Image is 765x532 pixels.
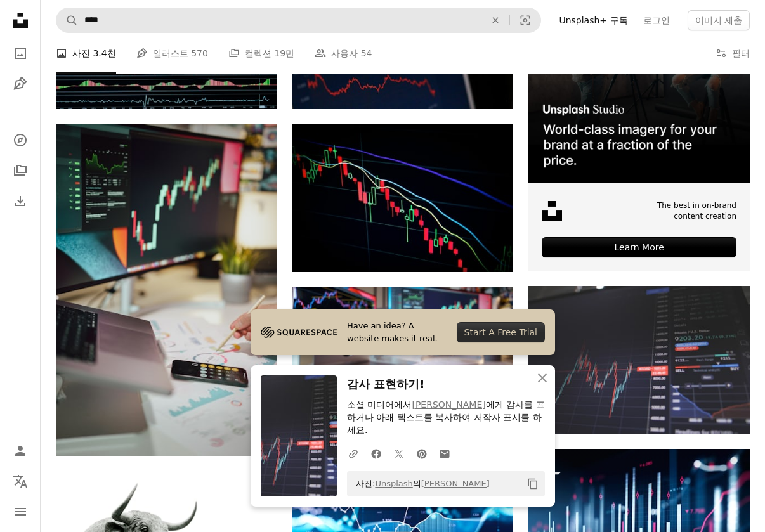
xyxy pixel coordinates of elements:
[315,33,372,74] a: 사용자 54
[8,127,33,153] a: 탐색
[56,8,78,32] button: Unsplash 검색
[528,354,750,365] a: 검은색 평면 컴퓨터 모니터
[8,41,33,66] a: 사진
[410,441,433,466] a: Pinterest에 공유
[274,46,294,60] span: 19만
[688,10,750,30] button: 이미지 제출
[542,237,736,257] div: Learn More
[457,322,545,342] div: Start A Free Trial
[347,375,545,394] h3: 감사 표현하기!
[361,46,372,60] span: 54
[8,188,33,214] a: 다운로드 내역
[8,438,33,464] a: 로그인 / 가입
[347,399,545,437] p: 소셜 미디어에서 에게 감사를 표하거나 아래 텍스트를 복사하여 저작자 표시를 하세요.
[8,499,33,524] button: 메뉴
[412,399,485,410] a: [PERSON_NAME]
[8,158,33,183] a: 컬렉션
[292,511,514,522] a: 주식 시장의 개념과 핀테크 데이터 분석. 진한 파란색 배경 위에 파란색과 보라색 디지털 막대 차트가 있습니다. 미래형 금융 인터페이스. 3D 렌더링
[421,479,490,488] a: [PERSON_NAME]
[528,286,750,434] img: 검은색 평면 컴퓨터 모니터
[191,46,208,60] span: 570
[375,479,412,488] a: Unsplash
[136,33,208,74] a: 일러스트 570
[8,71,33,96] a: 일러스트
[8,469,33,494] button: 언어
[551,10,635,30] a: Unsplash+ 구독
[716,33,750,74] button: 필터
[350,474,490,494] span: 사진: 의
[522,473,544,495] button: 클립보드에 복사하기
[528,510,750,521] a: 주식 시장 행동을 보여주는 선과 숫자, 막대 다이어그램이 있는 재무 차트 및 상승 그래프. 성공적인 거래의 개념입니다. 진한 파란색 배경입니다. 3D 렌더링
[633,200,736,222] span: The best in on-brand content creation
[56,124,277,456] img: 컴퓨터 모니터 옆 종이에 글을 쓰고 있는 사람
[228,33,294,74] a: 컬렉션 19만
[388,441,410,466] a: Twitter에 공유
[636,10,677,30] a: 로그인
[56,8,541,33] form: 사이트 전체에서 이미지 찾기
[433,441,456,466] a: 이메일로 공유에 공유
[292,192,514,204] a: 빨간색과 파란색 줄무늬
[365,441,388,466] a: Facebook에 공유
[56,284,277,295] a: 컴퓨터 모니터 옆 종이에 글을 쓰고 있는 사람
[481,8,509,32] button: 삭제
[510,8,540,32] button: 시각적 검색
[292,287,514,435] img: 테이블 위에 놓인 리모컨
[251,309,555,355] a: Have an idea? A website makes it real.Start A Free Trial
[292,124,514,272] img: 빨간색과 파란색 줄무늬
[261,323,337,342] img: file-1705255347840-230a6ab5bca9image
[542,201,562,221] img: file-1631678316303-ed18b8b5cb9cimage
[8,8,33,36] a: 홈 — Unsplash
[347,320,447,345] span: Have an idea? A website makes it real.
